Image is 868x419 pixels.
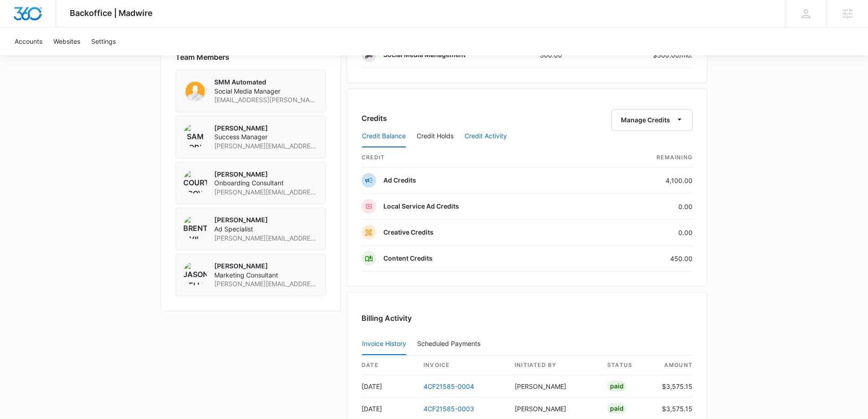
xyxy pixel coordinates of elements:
div: Paid [607,381,626,392]
th: Initiated By [507,356,600,375]
p: [PERSON_NAME] [214,262,318,271]
h3: Credits [362,113,387,124]
td: 450.00 [596,246,692,272]
th: Remaining [596,148,692,168]
span: /mo. [679,51,692,59]
p: Ad Credits [383,176,416,185]
span: Backoffice | Madwire [70,8,153,18]
th: status [600,356,655,375]
th: amount [655,356,692,375]
span: [PERSON_NAME][EMAIL_ADDRESS][PERSON_NAME][DOMAIN_NAME] [214,141,318,151]
a: 4CF21585-0003 [424,405,474,413]
button: Manage Credits [611,109,692,131]
p: [PERSON_NAME] [214,124,318,133]
span: Success Manager [214,132,318,141]
p: [PERSON_NAME] [214,215,318,225]
span: [PERSON_NAME][EMAIL_ADDRESS][PERSON_NAME][DOMAIN_NAME] [214,234,318,243]
button: Credit Balance [362,126,406,147]
p: SMM Automated [214,78,318,87]
a: Accounts [9,27,48,55]
p: Creative Credits [383,228,434,237]
h3: Billing Activity [362,313,692,324]
span: Marketing Consultant [214,271,318,280]
a: Websites [48,27,86,55]
button: Credit Activity [465,126,507,147]
span: Social Media Manager [214,87,318,96]
span: [PERSON_NAME][EMAIL_ADDRESS][PERSON_NAME][DOMAIN_NAME] [214,279,318,288]
span: Ad Specialist [214,225,318,234]
th: credit [362,148,596,168]
span: Team Members [176,52,229,63]
div: Paid [607,403,626,414]
a: Settings [86,27,121,55]
img: Brent Avila [183,215,207,239]
td: 0.00 [596,220,692,246]
td: 4,100.00 [596,168,692,194]
span: [EMAIL_ADDRESS][PERSON_NAME][DOMAIN_NAME] [214,95,318,105]
button: Invoice History [362,333,406,355]
p: [PERSON_NAME] [214,170,318,179]
img: Courtney Coy [183,170,207,194]
p: Local Service Ad Credits [383,202,459,211]
img: Sam Coduto [183,124,207,147]
div: Scheduled Payments [417,340,484,347]
td: [DATE] [362,375,416,398]
td: 0.00 [596,194,692,220]
span: Onboarding Consultant [214,178,318,188]
button: Credit Holds [417,126,454,147]
span: [PERSON_NAME][EMAIL_ADDRESS][PERSON_NAME][DOMAIN_NAME] [214,188,318,197]
a: 4CF21585-0004 [424,382,474,390]
td: [PERSON_NAME] [507,375,600,398]
td: $3,575.15 [655,375,692,398]
th: date [362,356,416,375]
img: SMM Automated [183,78,207,101]
p: Content Credits [383,254,433,263]
img: Jason Hellem [183,262,207,285]
th: invoice [416,356,507,375]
